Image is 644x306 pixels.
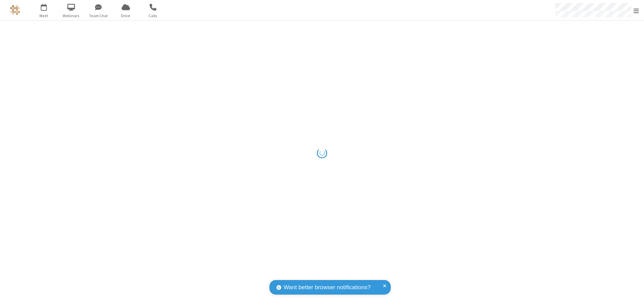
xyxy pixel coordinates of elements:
[31,13,57,19] span: Meet
[86,13,111,19] span: Team Chat
[140,13,166,19] span: Calls
[113,13,138,19] span: Drive
[10,5,20,15] img: QA Selenium DO NOT DELETE OR CHANGE
[284,283,371,292] span: Want better browser notifications?
[59,13,84,19] span: Webinars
